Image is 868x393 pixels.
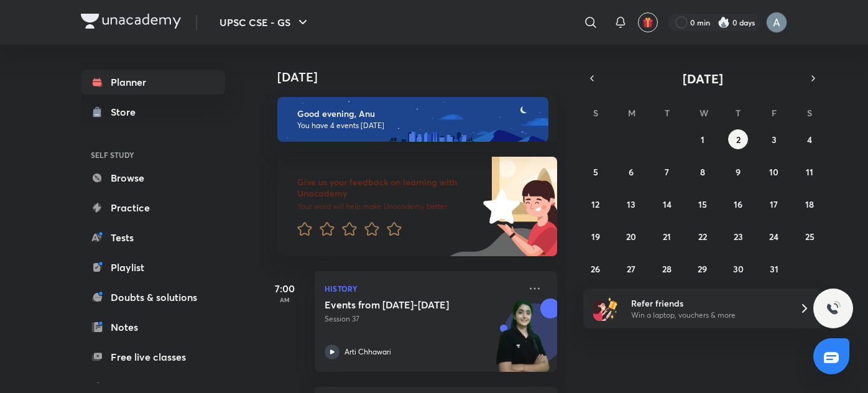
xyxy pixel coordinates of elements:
[700,166,705,178] abbr: October 8, 2025
[621,226,641,246] button: October 20, 2025
[628,107,635,119] abbr: Monday
[626,231,636,243] abbr: October 20, 2025
[586,226,606,246] button: October 19, 2025
[441,157,557,256] img: feedback_image
[81,255,225,280] a: Playlist
[260,281,310,296] h5: 7:00
[621,194,641,214] button: October 13, 2025
[297,201,479,211] p: Your word will help make Unacademy better
[81,195,225,220] a: Practice
[81,99,225,124] a: Store
[621,259,641,279] button: October 27, 2025
[627,263,635,275] abbr: October 27, 2025
[81,14,181,29] img: Company Logo
[81,14,181,32] a: Company Logo
[657,194,677,214] button: October 14, 2025
[344,346,391,358] p: Arti Chhawari
[769,166,778,178] abbr: October 10, 2025
[693,162,713,182] button: October 8, 2025
[764,129,784,149] button: October 3, 2025
[770,263,778,275] abbr: October 31, 2025
[699,107,708,119] abbr: Wednesday
[826,301,841,316] img: ttu
[769,231,778,243] abbr: October 24, 2025
[81,70,225,95] a: Planner
[665,107,670,119] abbr: Tuesday
[593,166,598,178] abbr: October 5, 2025
[701,134,704,146] abbr: October 1, 2025
[642,17,653,28] img: avatar
[800,129,820,149] button: October 4, 2025
[277,70,570,85] h4: [DATE]
[325,313,520,325] p: Session 37
[772,134,777,146] abbr: October 3, 2025
[734,231,743,243] abbr: October 23, 2025
[81,165,225,190] a: Browse
[805,231,815,243] abbr: October 25, 2025
[657,259,677,279] button: October 28, 2025
[736,107,741,119] abbr: Thursday
[718,16,730,29] img: streak
[631,297,784,310] h6: Refer friends
[807,107,812,119] abbr: Saturday
[81,144,225,165] h6: SELF STUDY
[627,198,635,210] abbr: October 13, 2025
[800,226,820,246] button: October 25, 2025
[728,194,748,214] button: October 16, 2025
[586,259,606,279] button: October 26, 2025
[736,166,741,178] abbr: October 9, 2025
[591,263,600,275] abbr: October 26, 2025
[772,107,777,119] abbr: Friday
[81,315,225,340] a: Notes
[693,129,713,149] button: October 1, 2025
[665,166,669,178] abbr: October 7, 2025
[277,97,548,142] img: evening
[800,194,820,214] button: October 18, 2025
[728,226,748,246] button: October 23, 2025
[297,121,537,131] p: You have 4 events [DATE]
[806,166,813,178] abbr: October 11, 2025
[325,298,479,311] h5: Events from 1939-1942
[591,231,600,243] abbr: October 19, 2025
[111,104,143,119] div: Store
[325,281,520,296] p: History
[764,226,784,246] button: October 24, 2025
[728,162,748,182] button: October 9, 2025
[807,134,812,146] abbr: October 4, 2025
[601,70,805,87] button: [DATE]
[81,285,225,310] a: Doubts & solutions
[766,12,787,33] img: Anu Singh
[805,198,814,210] abbr: October 18, 2025
[683,70,723,87] span: [DATE]
[693,226,713,246] button: October 22, 2025
[800,162,820,182] button: October 11, 2025
[629,166,634,178] abbr: October 6, 2025
[693,259,713,279] button: October 29, 2025
[698,263,707,275] abbr: October 29, 2025
[260,296,310,303] p: AM
[770,198,778,210] abbr: October 17, 2025
[693,194,713,214] button: October 15, 2025
[621,162,641,182] button: October 6, 2025
[764,162,784,182] button: October 10, 2025
[663,198,672,210] abbr: October 14, 2025
[638,12,658,32] button: avatar
[728,129,748,149] button: October 2, 2025
[657,162,677,182] button: October 7, 2025
[81,344,225,369] a: Free live classes
[593,296,618,321] img: referral
[81,225,225,250] a: Tests
[736,134,741,146] abbr: October 2, 2025
[734,198,742,210] abbr: October 16, 2025
[586,194,606,214] button: October 12, 2025
[212,10,318,35] button: UPSC CSE - GS
[657,226,677,246] button: October 21, 2025
[593,107,598,119] abbr: Sunday
[733,263,744,275] abbr: October 30, 2025
[663,231,671,243] abbr: October 21, 2025
[698,198,707,210] abbr: October 15, 2025
[297,108,537,119] h6: Good evening, Anu
[764,194,784,214] button: October 17, 2025
[764,259,784,279] button: October 31, 2025
[591,198,599,210] abbr: October 12, 2025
